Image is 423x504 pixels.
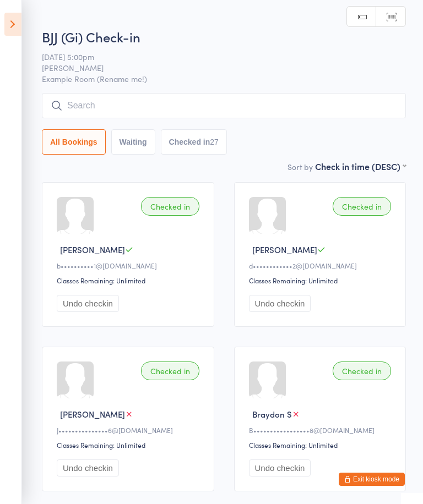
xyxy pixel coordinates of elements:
[42,129,106,155] button: All Bookings
[57,425,203,435] div: J•••••••••••••••6@[DOMAIN_NAME]
[333,197,391,216] div: Checked in
[210,138,219,146] div: 27
[249,261,395,270] div: d••••••••••••2@[DOMAIN_NAME]
[252,244,317,255] span: [PERSON_NAME]
[42,62,389,73] span: [PERSON_NAME]
[42,73,406,84] span: Example Room (Rename me!)
[57,261,203,270] div: b••••••••••1@[DOMAIN_NAME]
[249,425,395,435] div: B•••••••••••••••••8@[DOMAIN_NAME]
[249,459,311,476] button: Undo checkin
[141,197,199,216] div: Checked in
[60,408,125,420] span: [PERSON_NAME]
[288,161,313,172] label: Sort by
[249,440,395,450] div: Classes Remaining: Unlimited
[57,295,119,312] button: Undo checkin
[333,361,391,380] div: Checked in
[57,276,203,285] div: Classes Remaining: Unlimited
[249,295,311,312] button: Undo checkin
[252,408,292,420] span: Braydon S
[249,276,395,285] div: Classes Remaining: Unlimited
[161,129,227,155] button: Checked in27
[111,129,155,155] button: Waiting
[42,51,389,62] span: [DATE] 5:00pm
[339,473,405,486] button: Exit kiosk mode
[60,244,125,255] span: [PERSON_NAME]
[141,361,199,380] div: Checked in
[42,28,406,46] h2: BJJ (Gi) Check-in
[57,459,119,476] button: Undo checkin
[315,160,406,172] div: Check in time (DESC)
[57,440,203,450] div: Classes Remaining: Unlimited
[42,93,406,118] input: Search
